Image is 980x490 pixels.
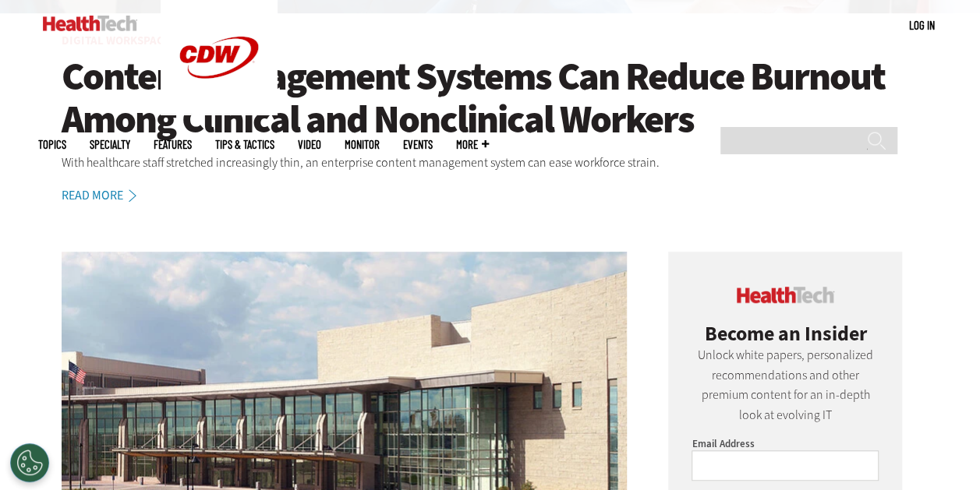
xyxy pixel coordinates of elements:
[298,139,321,150] a: Video
[43,16,137,31] img: Home
[215,139,274,150] a: Tips & Tactics
[154,139,192,150] a: Features
[456,139,489,150] span: More
[909,18,935,32] a: Log in
[345,139,380,150] a: MonITor
[692,345,879,425] p: Unlock white papers, personalized recommendations and other premium content for an in-depth look ...
[10,443,49,482] div: Cookies Settings
[403,139,433,150] a: Events
[692,437,754,450] label: Email Address
[909,17,935,33] div: User menu
[62,189,154,202] a: Read More
[10,443,49,482] button: Open Preferences
[737,287,834,303] img: cdw insider logo
[161,103,278,119] a: CDW
[704,320,866,347] span: Become an Insider
[38,139,66,150] span: Topics
[90,139,130,150] span: Specialty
